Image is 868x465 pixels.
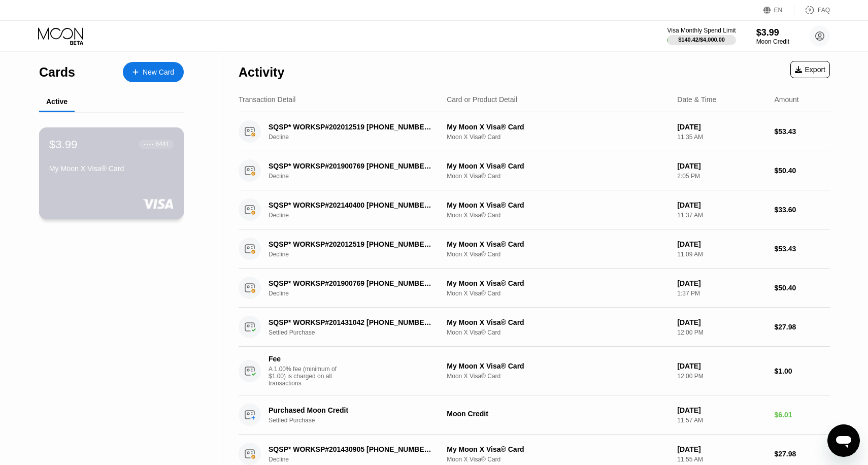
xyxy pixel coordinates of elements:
div: My Moon X Visa® Card [447,279,669,287]
div: [DATE] [677,201,766,209]
div: My Moon X Visa® Card [447,445,669,453]
div: Decline [269,456,449,463]
div: 11:55 AM [677,456,766,463]
div: SQSP* WORKSP#201900769 [PHONE_NUMBER] US [269,279,436,287]
div: Export [795,65,825,74]
iframe: Button to launch messaging window [827,424,860,457]
div: $50.40 [775,284,830,292]
div: Moon X Visa® Card [447,212,669,219]
div: Decline [269,290,449,297]
div: Visa Monthly Spend Limit [667,27,736,34]
div: $53.43 [775,245,830,253]
div: My Moon X Visa® Card [447,201,669,209]
div: Transaction Detail [239,95,295,104]
div: 1:37 PM [677,290,766,297]
div: $6.01 [775,411,830,419]
div: $50.40 [775,167,830,175]
div: $3.99 [756,27,789,38]
div: Active [46,97,68,106]
div: SQSP* WORKSP#202012519 [PHONE_NUMBER] USDeclineMy Moon X Visa® CardMoon X Visa® Card[DATE]11:09 A... [239,229,830,269]
div: [DATE] [677,318,766,326]
div: FAQ [794,5,830,15]
div: SQSP* WORKSP#202140400 [PHONE_NUMBER] USDeclineMy Moon X Visa® CardMoon X Visa® Card[DATE]11:37 A... [239,190,830,229]
div: Moon X Visa® Card [447,373,669,380]
div: [DATE] [677,445,766,453]
div: SQSP* WORKSP#202012519 [PHONE_NUMBER] USDeclineMy Moon X Visa® CardMoon X Visa® Card[DATE]11:35 A... [239,112,830,151]
div: Moon Credit [447,410,669,418]
div: Moon X Visa® Card [447,251,669,258]
div: 2:05 PM [677,173,766,180]
div: 12:00 PM [677,329,766,336]
div: $3.99 [49,138,78,151]
div: [DATE] [677,279,766,287]
div: $27.98 [775,323,830,331]
div: Export [790,61,830,78]
div: SQSP* WORKSP#202012519 [PHONE_NUMBER] US [269,240,436,248]
div: Moon X Visa® Card [447,329,669,336]
div: 6441 [155,141,169,148]
div: Settled Purchase [269,329,449,336]
div: My Moon X Visa® Card [49,164,174,173]
div: Fee [269,355,340,363]
div: Decline [269,134,449,141]
div: SQSP* WORKSP#202012519 [PHONE_NUMBER] US [269,123,436,131]
div: Visa Monthly Spend Limit$140.42/$4,000.00 [667,27,736,45]
div: [DATE] [677,406,766,414]
div: Purchased Moon Credit [269,406,436,414]
div: EN [774,7,783,14]
div: SQSP* WORKSP#201430905 [PHONE_NUMBER] US [269,445,436,453]
div: SQSP* WORKSP#201900769 [PHONE_NUMBER] USDeclineMy Moon X Visa® CardMoon X Visa® Card[DATE]1:37 PM... [239,269,830,308]
div: 11:35 AM [677,134,766,141]
div: $53.43 [775,127,830,136]
div: Purchased Moon CreditSettled PurchaseMoon Credit[DATE]11:57 AM$6.01 [239,395,830,435]
div: $1.00 [775,367,830,375]
div: New Card [143,68,174,77]
div: Decline [269,251,449,258]
div: Card or Product Detail [447,95,517,104]
div: SQSP* WORKSP#201900769 [PHONE_NUMBER] USDeclineMy Moon X Visa® CardMoon X Visa® Card[DATE]2:05 PM... [239,151,830,190]
div: Cards [39,65,75,80]
div: My Moon X Visa® Card [447,162,669,170]
div: $140.42 / $4,000.00 [678,37,725,43]
div: $3.99Moon Credit [756,27,789,45]
div: SQSP* WORKSP#201431042 [PHONE_NUMBER] USSettled PurchaseMy Moon X Visa® CardMoon X Visa® Card[DAT... [239,308,830,347]
div: Amount [775,95,799,104]
div: $33.60 [775,206,830,214]
div: My Moon X Visa® Card [447,362,669,370]
div: [DATE] [677,362,766,370]
div: Moon X Visa® Card [447,134,669,141]
div: 11:57 AM [677,417,766,424]
div: My Moon X Visa® Card [447,123,669,131]
div: Decline [269,212,449,219]
div: $3.99● ● ● ●6441My Moon X Visa® Card [40,128,183,219]
div: SQSP* WORKSP#201431042 [PHONE_NUMBER] US [269,318,436,326]
div: [DATE] [677,162,766,170]
div: Decline [269,173,449,180]
div: 12:00 PM [677,373,766,380]
div: Moon X Visa® Card [447,290,669,297]
div: Date & Time [677,95,716,104]
div: FeeA 1.00% fee (minimum of $1.00) is charged on all transactionsMy Moon X Visa® CardMoon X Visa® ... [239,347,830,395]
div: EN [763,5,794,15]
div: SQSP* WORKSP#201900769 [PHONE_NUMBER] US [269,162,436,170]
div: My Moon X Visa® Card [447,318,669,326]
div: My Moon X Visa® Card [447,240,669,248]
div: [DATE] [677,123,766,131]
div: [DATE] [677,240,766,248]
div: ● ● ● ● [144,143,154,146]
div: A 1.00% fee (minimum of $1.00) is charged on all transactions [269,366,345,387]
div: Settled Purchase [269,417,449,424]
div: Moon X Visa® Card [447,456,669,463]
div: 11:09 AM [677,251,766,258]
div: New Card [123,62,184,82]
div: FAQ [818,7,830,14]
div: Moon Credit [756,38,789,45]
div: Moon X Visa® Card [447,173,669,180]
div: $27.98 [775,450,830,458]
div: 11:37 AM [677,212,766,219]
div: Activity [239,65,284,80]
div: SQSP* WORKSP#202140400 [PHONE_NUMBER] US [269,201,436,209]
